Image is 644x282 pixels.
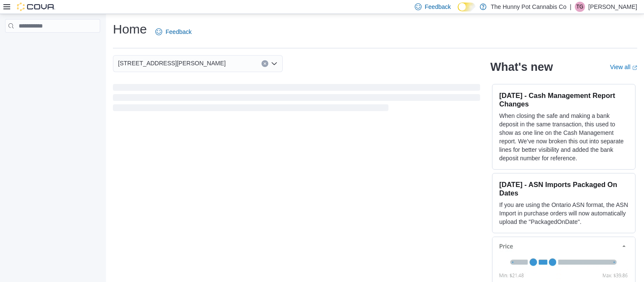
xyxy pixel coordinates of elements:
span: Loading [113,86,480,113]
p: [PERSON_NAME] [588,2,637,12]
p: | [570,2,571,12]
h1: Home [113,21,147,38]
h3: [DATE] - Cash Management Report Changes [499,91,628,108]
span: Feedback [425,3,451,11]
svg: External link [632,65,637,70]
div: Tania Gonzalez [575,2,585,12]
span: TG [577,2,584,12]
button: Open list of options [271,60,278,67]
h2: What's new [490,60,553,74]
p: When closing the safe and making a bank deposit in the same transaction, this used to show as one... [499,112,628,162]
a: View allExternal link [610,64,637,70]
p: If you are using the Ontario ASN format, the ASN Import in purchase orders will now automatically... [499,201,628,226]
a: Feedback [152,23,195,40]
input: Dark Mode [458,3,475,11]
span: [STREET_ADDRESS][PERSON_NAME] [118,58,226,68]
span: Dark Mode [458,11,458,12]
img: Cova [17,3,55,11]
p: The Hunny Pot Cannabis Co [491,2,566,12]
button: Clear input [262,60,268,67]
nav: Complex example [5,34,100,55]
span: Feedback [166,28,191,36]
h3: [DATE] - ASN Imports Packaged On Dates [499,180,628,197]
